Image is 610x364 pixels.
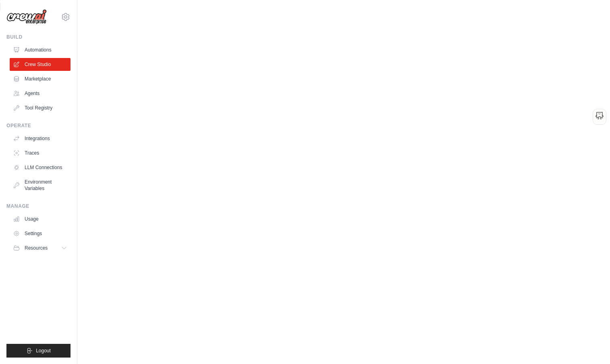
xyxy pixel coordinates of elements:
span: Logout [36,347,51,354]
iframe: Chat Widget [570,325,610,364]
a: Automations [10,43,71,56]
button: Logout [6,344,71,358]
a: LLM Connections [10,161,71,174]
div: Manage [6,203,71,209]
a: Integrations [10,132,71,145]
span: Resources [25,245,48,251]
div: Build [6,34,71,40]
div: Operate [6,122,71,129]
a: Marketplace [10,72,71,85]
a: Traces [10,147,71,159]
a: Crew Studio [10,58,71,71]
a: Agents [10,87,71,100]
img: Logo [6,9,47,25]
button: Resources [10,242,71,254]
a: Tool Registry [10,101,71,114]
a: Settings [10,227,71,240]
a: Usage [10,213,71,225]
a: Environment Variables [10,176,71,195]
